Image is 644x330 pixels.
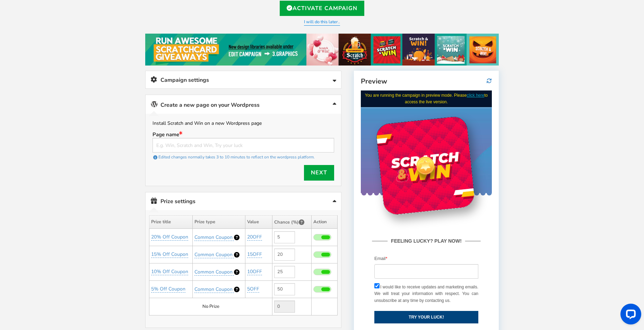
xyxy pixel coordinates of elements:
[247,234,262,241] a: 20OFF
[149,298,272,315] td: No Prize
[192,215,245,228] th: Prize type
[194,251,233,258] span: Common Coupon
[280,1,364,16] a: Activate Campaign
[194,286,234,293] a: Common Coupon
[312,215,338,228] th: Action
[146,71,341,89] a: Campaign settings
[245,215,272,228] th: Value
[151,268,188,275] a: 10% Off Coupon
[194,286,233,293] span: Common Coupon
[194,251,234,258] a: Common Coupon
[361,78,492,85] h4: Preview
[304,165,334,181] a: Next
[149,215,193,228] th: Prize title
[146,192,341,210] a: Prize settings
[615,301,644,330] iframe: LiveChat chat widget
[274,301,295,313] input: Value not editable
[194,269,233,275] span: Common Coupon
[151,234,188,241] a: 20% Off Coupon
[247,286,259,293] a: 5OFF
[14,193,118,214] label: I would like to receive updates and marketing emails. We will treat your information with respect...
[153,153,334,162] div: Edited changes normally takes 3 to 10 minutes to reflect on the wordpress platform.
[272,215,312,228] th: Chance (%)
[151,286,185,293] a: 5% Off Coupon
[106,2,124,7] a: click here
[153,138,334,153] input: E.g. Win, Scratch and Win, Try your luck
[14,220,118,233] button: TRY YOUR LUCK!
[27,147,104,154] strong: FEELING LUCKY? PLAY NOW!
[247,251,262,258] a: 15OFF
[14,193,19,198] input: I would like to receive updates and marketing emails. We will treat your information with respect...
[153,131,334,138] label: Page name
[194,234,233,241] span: Common Coupon
[304,19,340,26] a: I will do this later..
[38,252,93,258] img: appsmav-footer-credit.png
[146,95,341,114] a: Create a new page on your Wordpress
[247,268,262,275] a: 10OFF
[145,34,499,66] img: festival-poster-2020.jpg
[14,165,27,172] label: Email
[153,119,334,128] p: Install Scratch and Win on a new Wordpress page
[151,251,188,258] a: 15% Off Coupon
[194,269,234,276] a: Common Coupon
[194,234,234,241] a: Common Coupon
